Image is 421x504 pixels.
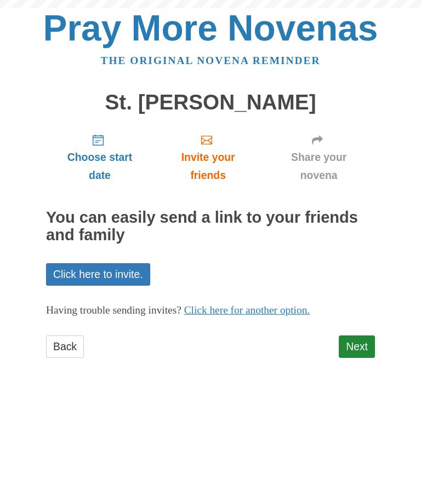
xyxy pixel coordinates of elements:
a: Click here to invite. [46,263,150,286]
a: Choose start date [46,125,153,190]
span: Having trouble sending invites? [46,304,181,316]
h1: St. [PERSON_NAME] [46,91,375,114]
a: The original novena reminder [101,55,321,66]
a: Back [46,335,84,358]
span: Choose start date [57,148,143,184]
a: Pray More Novenas [43,8,378,48]
h2: You can easily send a link to your friends and family [46,209,375,244]
a: Next [339,335,375,358]
a: Share your novena [263,125,375,190]
span: Share your novena [274,148,364,184]
span: Invite your friends [164,148,252,184]
a: Invite your friends [153,125,263,190]
a: Click here for another option. [184,304,310,316]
